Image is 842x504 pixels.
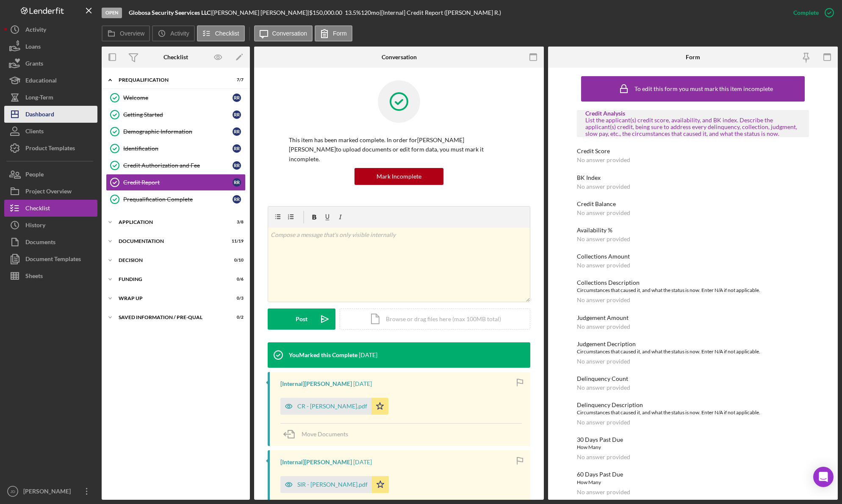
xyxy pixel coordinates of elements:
[4,21,97,38] button: Activity
[197,25,245,41] button: Checklist
[25,55,43,74] div: Grants
[577,384,630,391] div: No answer provided
[585,110,800,117] div: Credit Analysis
[4,140,97,157] a: Product Templates
[228,77,244,83] div: 7 / 7
[4,106,97,123] button: Dashboard
[272,30,307,37] label: Conversation
[4,183,97,200] button: Project Overview
[233,94,241,102] div: R R
[577,183,630,190] div: No answer provided
[106,140,246,157] a: IdentificationRR
[577,157,630,163] div: No answer provided
[25,89,53,108] div: Long-Term
[577,286,809,295] div: Circumstances that caused it, and what the status is now. Enter N/A if not applicable.
[345,9,361,16] div: 13.5 %
[577,347,809,356] div: Circumstances that caused it, and what the status is now. Enter N/A if not applicable.
[577,419,630,426] div: No answer provided
[25,183,72,202] div: Project Overview
[315,25,352,41] button: Form
[25,140,75,159] div: Product Templates
[119,296,222,301] div: Wrap up
[634,85,773,92] div: To edit this form you must mark this item incomplete
[123,128,233,135] div: Demographic Information
[280,398,388,415] button: CR - [PERSON_NAME].pdf
[577,471,809,478] div: 60 Days Past Due
[228,296,244,301] div: 0 / 3
[297,481,368,488] div: SIR - [PERSON_NAME].pdf
[233,178,241,187] div: R R
[577,454,630,460] div: No answer provided
[577,323,630,330] div: No answer provided
[577,478,809,487] div: How Many
[228,315,244,320] div: 0 / 2
[123,111,233,118] div: Getting Started
[233,195,241,204] div: R R
[280,380,352,387] div: [Internal] [PERSON_NAME]
[577,201,809,207] div: Credit Balance
[280,459,352,465] div: [Internal] [PERSON_NAME]
[119,239,222,244] div: Documentation
[129,9,212,16] div: |
[152,25,194,41] button: Activity
[120,30,144,37] label: Overview
[268,308,335,330] button: Post
[4,234,97,251] a: Documents
[577,489,630,496] div: No answer provided
[119,277,222,282] div: Funding
[577,408,809,417] div: Circumstances that caused it, and what the status is now. Enter N/A if not applicable.
[353,380,372,387] time: 2025-06-18 11:27
[333,30,347,37] label: Form
[119,220,222,225] div: Application
[233,144,241,153] div: R R
[577,375,809,382] div: Delinquency Count
[280,476,389,493] button: SIR - [PERSON_NAME].pdf
[25,72,57,91] div: Educational
[106,174,246,191] a: Credit ReportRR
[106,191,246,208] a: Prequalification CompleteRR
[106,106,246,123] a: Getting StartedRR
[4,55,97,72] a: Grants
[585,117,800,137] div: List the applicant(s) credit score, availability, and BK index. Describe the applicant(s) credit,...
[123,196,233,203] div: Prequalification Complete
[4,89,97,106] button: Long-Term
[577,236,630,242] div: No answer provided
[102,8,122,18] div: Open
[813,467,834,487] div: Open Intercom Messenger
[212,9,309,16] div: [PERSON_NAME] [PERSON_NAME] |
[123,162,233,169] div: Credit Authorization and Fee
[25,123,44,142] div: Clients
[785,4,838,21] button: Complete
[163,54,188,61] div: Checklist
[215,30,239,37] label: Checklist
[25,251,81,270] div: Document Templates
[4,251,97,267] button: Document Templates
[4,38,97,55] button: Loans
[4,267,97,284] button: Sheets
[577,436,809,443] div: 30 Days Past Due
[25,106,54,125] div: Dashboard
[123,145,233,152] div: Identification
[686,54,700,61] div: Form
[4,123,97,140] button: Clients
[577,174,809,181] div: BK Index
[123,94,233,101] div: Welcome
[4,217,97,234] button: History
[228,277,244,282] div: 0 / 6
[25,267,43,286] div: Sheets
[359,352,377,358] time: 2025-06-18 14:11
[4,72,97,89] a: Educational
[289,352,357,358] div: You Marked this Complete
[289,135,509,164] p: This item has been marked complete. In order for [PERSON_NAME] [PERSON_NAME] to upload documents ...
[119,77,222,83] div: Prequalification
[379,9,501,16] div: | [Internal] Credit Report ([PERSON_NAME] R.)
[25,200,50,219] div: Checklist
[25,217,45,236] div: History
[377,168,421,185] div: Mark Incomplete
